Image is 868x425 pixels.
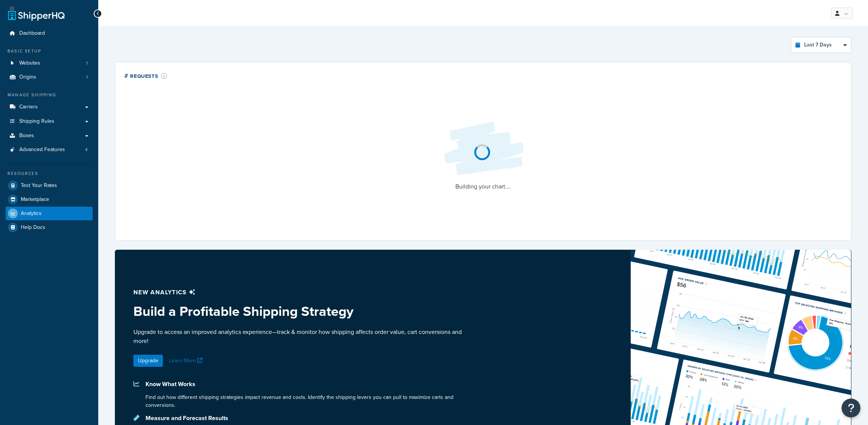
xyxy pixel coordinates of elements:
a: Websites1 [6,56,93,70]
span: Carriers [19,104,38,110]
div: Basic Setup [6,48,93,54]
a: Origins1 [6,70,93,84]
li: Websites [6,56,93,70]
p: Measure and Forecast Results [145,413,443,423]
a: Upgrade [133,355,163,367]
li: Origins [6,70,93,84]
span: 1 [86,60,88,66]
a: Carriers [6,100,93,114]
span: Marketplace [21,196,49,203]
p: New analytics [133,287,465,298]
a: Boxes [6,129,93,143]
span: Analytics [21,210,42,217]
h3: Build a Profitable Shipping Strategy [133,304,465,319]
a: Advanced Features4 [6,143,93,157]
span: Help Docs [21,224,45,231]
div: Manage Shipping [6,92,93,98]
button: Open Resource Center [842,399,860,417]
span: Boxes [19,133,34,139]
span: Dashboard [19,30,45,37]
span: Shipping Rules [19,118,54,125]
span: Origins [19,74,36,80]
span: Advanced Features [19,147,65,153]
a: Analytics [6,207,93,220]
span: 1 [86,74,88,80]
span: Websites [19,60,40,66]
span: 4 [85,147,88,153]
p: Know What Works [145,379,465,389]
a: Test Your Rates [6,179,93,192]
img: Loading... [438,116,529,181]
p: Upgrade to access an improved analytics experience—track & monitor how shipping affects order val... [133,328,465,346]
span: Test Your Rates [21,182,57,189]
a: Shipping Rules [6,114,93,128]
a: Help Docs [6,221,93,234]
div: # Requests [124,71,167,80]
a: Learn More [169,357,204,365]
div: Resources [6,170,93,177]
a: Marketplace [6,193,93,206]
p: Find out how different shipping strategies impact revenue and costs. Identify the shipping levers... [145,393,465,409]
p: Building your chart.... [438,181,529,192]
li: Advanced Features [6,143,93,157]
a: Dashboard [6,26,93,40]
